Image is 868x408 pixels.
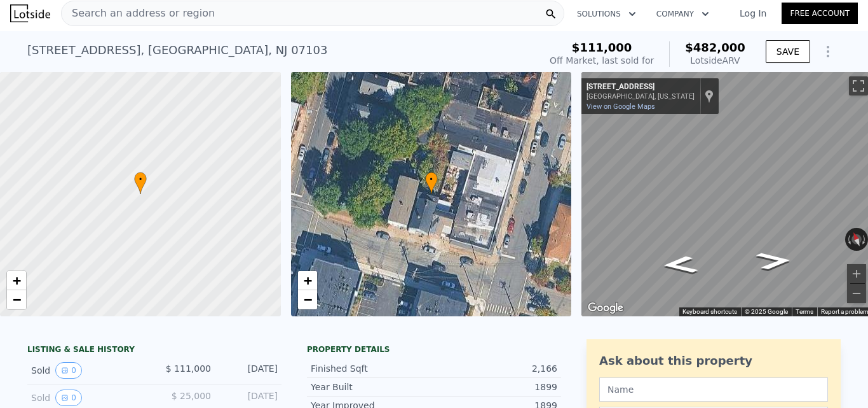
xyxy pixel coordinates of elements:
a: Terms [796,308,813,315]
span: $482,000 [685,41,745,54]
button: Zoom in [847,264,866,283]
div: [STREET_ADDRESS] [587,82,695,92]
path: Go East, 19th Ave [741,248,808,274]
div: Ask about this property [599,352,828,370]
span: − [303,292,311,307]
div: LISTING & SALE HISTORY [27,344,281,357]
button: Show Options [815,39,841,64]
div: Sold [31,362,144,379]
button: View historical data [55,390,82,406]
button: View historical data [55,362,82,379]
div: [GEOGRAPHIC_DATA], [US_STATE] [587,92,695,101]
button: Rotate counterclockwise [845,228,852,251]
a: View on Google Maps [587,102,655,111]
div: [STREET_ADDRESS] , [GEOGRAPHIC_DATA] , NJ 07103 [27,41,327,59]
path: Go West, 19th Ave [646,251,713,278]
img: Google [585,300,627,316]
span: © 2025 Google [745,308,788,315]
button: Rotate clockwise [861,228,868,251]
a: Zoom in [7,271,26,290]
button: Zoom out [847,284,866,303]
input: Name [599,377,828,402]
a: Log In [724,7,782,20]
div: • [134,172,147,194]
span: $ 111,000 [166,363,211,374]
button: SAVE [766,40,810,63]
div: Sold [31,390,144,406]
button: Solutions [567,3,646,25]
a: Free Account [782,3,858,24]
div: [DATE] [221,362,278,379]
div: 2,166 [434,362,557,375]
span: + [13,272,21,288]
span: • [425,174,438,185]
span: Search an address or region [62,6,215,21]
div: 1899 [434,381,557,393]
div: Finished Sqft [311,362,434,375]
a: Open this area in Google Maps (opens a new window) [585,300,627,316]
span: − [13,292,21,307]
div: Year Built [311,381,434,393]
button: Reset the view [848,227,865,252]
span: + [303,272,311,288]
div: • [425,172,438,194]
button: Company [646,3,719,25]
div: Property details [307,344,561,355]
img: Lotside [10,4,50,22]
button: Toggle fullscreen view [849,76,868,95]
a: Show location on map [705,89,714,103]
a: Zoom out [7,290,26,309]
div: Lotside ARV [685,54,745,67]
button: Keyboard shortcuts [682,307,737,316]
div: Off Market, last sold for [550,54,654,67]
div: [DATE] [221,390,278,406]
a: Zoom in [298,271,317,290]
span: $ 25,000 [172,391,211,401]
span: • [134,174,147,185]
a: Zoom out [298,290,317,309]
span: $111,000 [572,41,632,54]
